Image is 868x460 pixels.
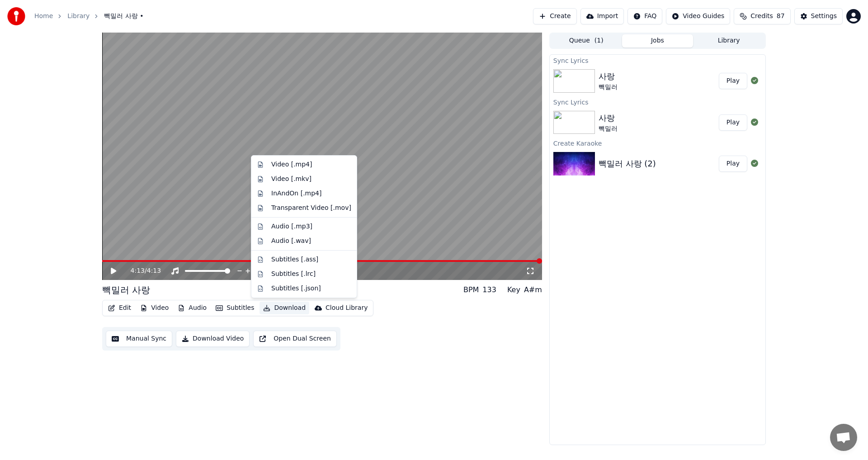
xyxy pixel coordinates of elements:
button: Edit [104,302,135,314]
button: Credits87 [734,8,790,24]
button: Audio [174,302,210,314]
div: Transparent Video [.mov] [271,204,351,213]
div: 빽밀러 [599,83,618,92]
div: A#m [524,285,542,295]
a: Library [67,12,90,21]
button: FAQ [627,8,662,24]
a: Home [34,12,53,21]
div: Key [507,285,520,295]
button: Jobs [622,34,693,47]
img: youka [7,7,25,25]
span: 빽밀러 사랑 • [104,12,143,21]
span: 4:13 [131,266,145,275]
div: Audio [.mp3] [271,222,312,231]
div: Subtitles [.lrc] [271,270,316,279]
button: Import [580,8,624,24]
div: BPM [463,285,479,295]
span: Credits [750,12,773,21]
div: 빽밀러 [599,124,618,133]
div: Video [.mkv] [271,175,311,184]
button: Open Dual Screen [253,331,337,347]
button: Settings [794,8,843,24]
div: Create Karaoke [550,138,765,148]
span: ( 1 ) [594,36,604,45]
span: 4:13 [147,266,161,275]
span: 87 [777,12,785,21]
button: Video Guides [666,8,730,24]
div: InAndOn [.mp4] [271,189,322,198]
div: Video [.mp4] [271,160,312,169]
button: Download Video [176,331,250,347]
div: Cloud Library [325,304,368,313]
button: Queue [551,34,622,47]
button: Play [719,73,747,89]
button: Play [719,114,747,131]
div: Audio [.wav] [271,237,311,246]
button: Video [137,302,172,314]
div: 채팅 열기 [830,424,857,451]
div: 빽밀러 사랑 [102,284,150,296]
div: 사랑 [599,112,618,124]
div: Subtitles [.json] [271,284,321,293]
div: 사랑 [599,70,618,83]
button: Manual Sync [106,331,172,347]
div: Sync Lyrics [550,55,765,66]
nav: breadcrumb [34,12,143,21]
div: Settings [811,12,837,21]
div: Subtitles [.ass] [271,255,318,264]
div: Sync Lyrics [550,96,765,107]
button: Create [533,8,577,24]
div: / [131,266,152,275]
div: 133 [482,285,496,295]
button: Library [693,34,764,47]
button: Subtitles [212,302,258,314]
div: 빽밀러 사랑 (2) [599,157,656,170]
button: Play [719,156,747,172]
button: Download [259,302,309,314]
